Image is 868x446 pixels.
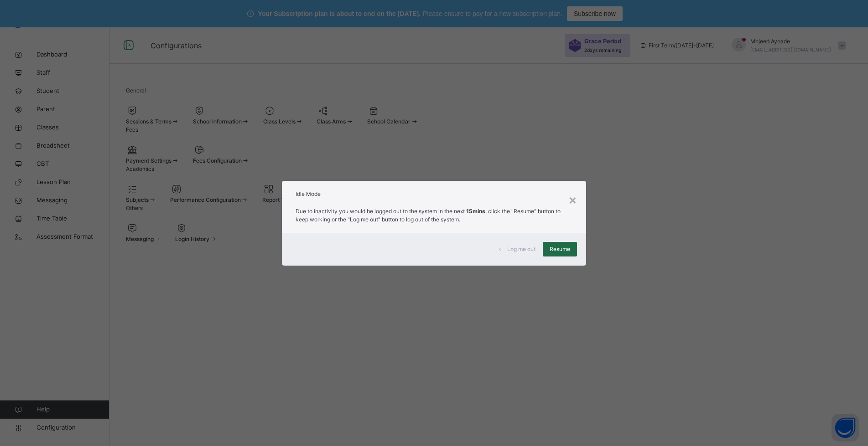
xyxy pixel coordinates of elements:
span: Resume [550,245,570,253]
span: Log me out [507,245,535,253]
strong: 15mins [466,208,485,215]
p: Due to inactivity you would be logged out to the system in the next , click the "Resume" button t... [296,207,572,224]
div: × [568,190,577,209]
h2: Idle Mode [296,190,572,198]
